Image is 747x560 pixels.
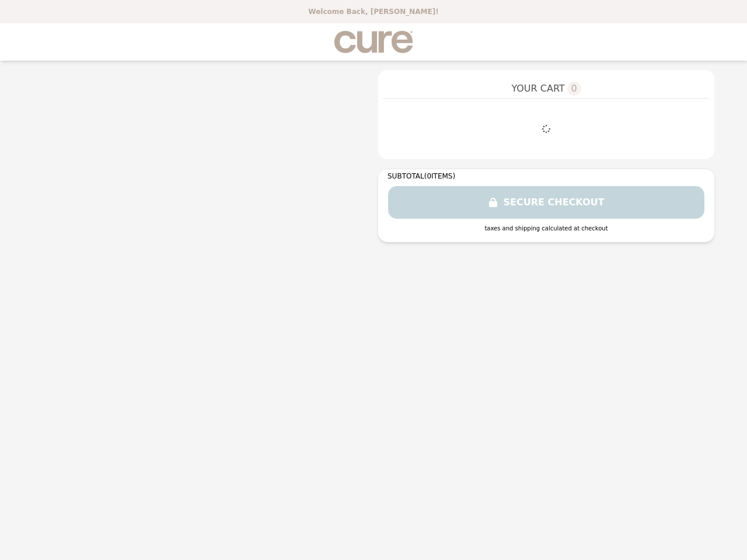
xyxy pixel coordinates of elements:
div: taxes and shipping calculated at checkout [388,224,705,233]
span: YOUR CART [511,82,564,96]
img: Brand Logo [334,30,413,54]
span: SUBTOTAL [388,172,424,180]
p: Welcome Back, [PERSON_NAME]! [7,7,740,16]
span: 0 [567,82,581,96]
span: ( 0 ITEMS) [424,172,455,180]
